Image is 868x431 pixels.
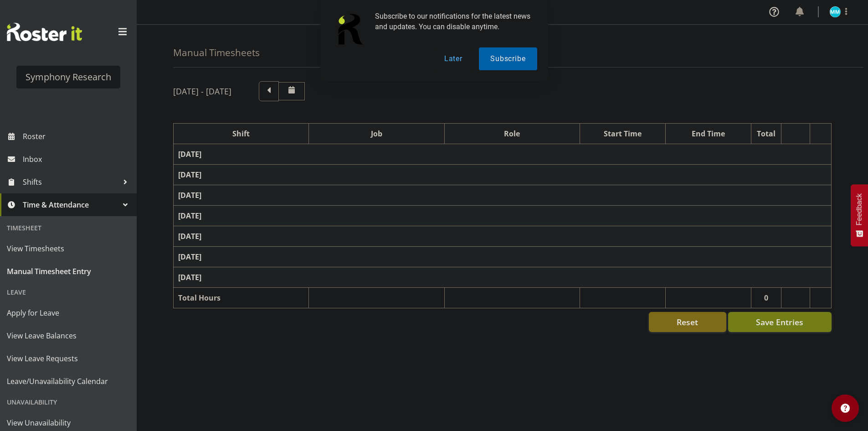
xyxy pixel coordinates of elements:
[174,165,832,185] td: [DATE]
[449,128,575,139] div: Role
[174,247,832,267] td: [DATE]
[2,370,134,393] a: Leave/Unavailability Calendar
[2,393,134,411] div: Unavailability
[585,128,661,139] div: Start Time
[433,47,474,70] button: Later
[7,352,130,365] span: View Leave Requests
[751,288,781,308] td: 0
[23,130,132,143] span: Roster
[2,260,134,283] a: Manual Timesheet Entry
[677,316,698,328] span: Reset
[2,237,134,260] a: View Timesheets
[7,306,130,320] span: Apply for Leave
[851,184,868,246] button: Feedback - Show survey
[855,193,863,225] span: Feedback
[649,312,726,332] button: Reset
[7,265,130,278] span: Manual Timesheet Entry
[7,416,130,430] span: View Unavailability
[7,329,130,343] span: View Leave Balances
[23,175,118,189] span: Shifts
[2,347,134,370] a: View Leave Requests
[313,128,439,139] div: Job
[173,86,231,96] h5: [DATE] - [DATE]
[728,312,832,332] button: Save Entries
[2,283,134,301] div: Leave
[841,404,850,413] img: help-xxl-2.png
[368,11,537,32] div: Subscribe to our notifications for the latest news and updates. You can disable anytime.
[174,288,309,308] td: Total Hours
[2,324,134,347] a: View Leave Balances
[174,226,832,247] td: [DATE]
[174,185,832,206] td: [DATE]
[23,152,132,166] span: Inbox
[331,11,368,47] img: notification icon
[756,128,777,139] div: Total
[23,198,118,212] span: Time & Attendance
[2,218,134,237] div: Timesheet
[7,242,130,255] span: View Timesheets
[178,128,304,139] div: Shift
[174,267,832,288] td: [DATE]
[174,144,832,165] td: [DATE]
[670,128,746,139] div: End Time
[479,47,537,70] button: Subscribe
[174,206,832,226] td: [DATE]
[2,301,134,324] a: Apply for Leave
[7,374,130,388] span: Leave/Unavailability Calendar
[756,316,803,328] span: Save Entries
